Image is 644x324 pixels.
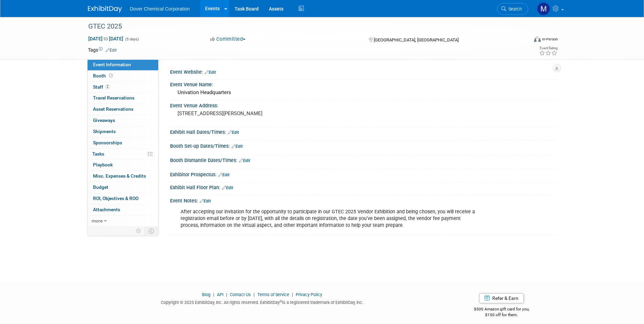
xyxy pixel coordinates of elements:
span: | [290,292,295,297]
span: Shipments [93,129,116,134]
div: Exhibit Hall Floor Plan: [170,182,556,191]
div: Exhibitor Prospectus: [170,169,556,178]
div: After accepting our invitation for the opportunity to participate in our GTEC 2025 Vendor Exhibit... [176,205,482,232]
span: [DATE] [DATE] [88,36,124,42]
a: Asset Reservations [88,104,158,115]
a: Search [497,3,528,15]
a: Attachments [88,204,158,215]
span: ROI, Objectives & ROO [93,196,139,201]
a: Terms of Service [257,292,289,297]
a: Tasks [88,149,158,160]
a: Contact Us [230,292,251,297]
span: Budget [93,184,108,190]
span: | [211,292,216,297]
span: Asset Reservations [93,106,133,112]
sup: ® [280,300,282,303]
pre: [STREET_ADDRESS][PERSON_NAME] [178,110,324,116]
span: Giveaways [93,118,115,123]
a: Playbook [88,160,158,170]
div: $150 off for them. [447,312,556,318]
div: Event Venue Address: [170,101,556,109]
span: Tasks [92,151,104,157]
a: Edit [222,185,233,190]
img: Matt Fender [537,2,550,15]
a: Travel Reservations [88,93,158,104]
span: Dover Chemical Corporation [130,6,190,12]
div: Booth Dismantle Dates/Times: [170,155,556,164]
a: Staff2 [88,82,158,93]
span: Playbook [93,162,113,167]
a: Event Information [88,59,158,70]
div: Copyright © 2025 ExhibitDay, Inc. All rights reserved. ExhibitDay is a registered trademark of Ex... [88,298,437,306]
a: Edit [106,48,117,53]
div: Univation Headquarters [175,87,551,98]
div: Exhibit Hall Dates/Times: [170,127,556,136]
a: Budget [88,182,158,193]
span: Travel Reservations [93,95,134,101]
td: Toggle Event Tabs [144,227,158,235]
div: $500 Amazon gift card for you, [447,302,556,318]
span: more [92,218,103,223]
a: Misc. Expenses & Credits [88,171,158,182]
span: Booth [93,73,114,78]
img: Format-Inperson.png [534,36,541,42]
div: GTEC 2025 [86,20,518,33]
td: Tags [88,47,117,53]
a: ROI, Objectives & ROO [88,193,158,204]
td: Personalize Event Tab Strip [133,227,145,235]
div: Event Rating [539,47,557,50]
span: (5 days) [125,37,139,41]
div: In-Person [542,37,558,42]
a: Blog [202,292,210,297]
a: Edit [218,173,229,177]
span: Booth not reserved yet [108,73,114,78]
span: Search [506,6,522,12]
button: Committed [208,36,248,43]
a: API [217,292,223,297]
a: Refer & Earn [479,293,524,303]
div: Event Notes: [170,196,556,204]
a: Shipments [88,126,158,137]
img: ExhibitDay [88,6,122,13]
span: Misc. Expenses & Credits [93,173,146,179]
div: Event Website: [170,67,556,76]
a: Edit [228,130,239,135]
a: Edit [205,70,216,75]
span: Event Information [93,62,131,67]
a: Edit [232,144,243,149]
a: more [88,216,158,227]
div: Event Format [488,35,558,46]
span: Attachments [93,207,120,212]
span: [GEOGRAPHIC_DATA], [GEOGRAPHIC_DATA] [374,37,459,42]
div: Booth Set-up Dates/Times: [170,141,556,150]
span: | [224,292,229,297]
a: Sponsorships [88,138,158,148]
a: Edit [200,199,211,203]
a: Giveaways [88,115,158,126]
span: to [103,36,109,41]
span: | [252,292,256,297]
span: 2 [105,84,110,89]
a: Privacy Policy [296,292,322,297]
a: Edit [239,158,250,163]
a: Booth [88,71,158,82]
div: Event Venue Name: [170,79,556,88]
span: Staff [93,84,110,90]
span: Sponsorships [93,140,122,145]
